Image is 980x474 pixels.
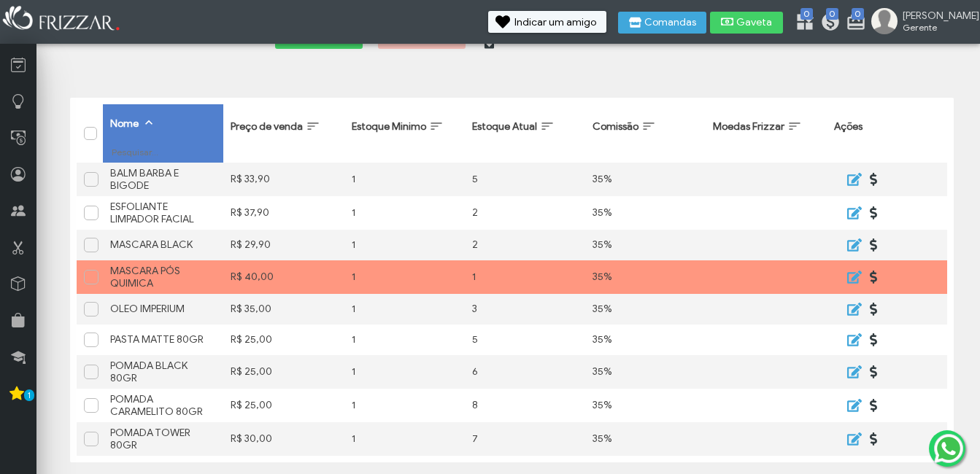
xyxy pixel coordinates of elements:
a: [PERSON_NAME] Gerente [871,8,973,37]
button: ui-button [841,361,863,383]
span: Estoque Atual [472,120,537,133]
div: 1 [352,399,458,411]
button: ui-button [841,428,863,450]
div: MASCARA PÓS QUIMICA [110,265,216,290]
button: ui-button [864,329,886,351]
div: POMADA TOWER 80GR [110,427,216,451]
a: 0 [846,12,860,35]
div: Selecionar tudo [85,128,93,136]
div: R$ 25,00 [231,399,336,411]
span: Ações [834,120,863,133]
button: ui-button [864,298,886,320]
td: 5 [465,163,585,196]
button: ui-button [841,329,863,351]
span: Comandas [644,18,696,28]
button: ui-button [841,395,863,416]
div: 35% [593,432,698,445]
span: ui-button [874,361,876,383]
span: ui-button [852,298,853,320]
div: ESFOLIANTE LIMPADOR FACIAL [110,201,216,225]
button: ui-button [864,266,886,288]
span: ui-button [874,202,876,224]
span: ui-button [874,395,876,416]
div: R$ 35,00 [231,303,336,315]
td: 7 [465,422,585,456]
div: 35% [593,333,698,346]
button: ui-button [864,234,886,256]
img: whatsapp.png [931,431,966,466]
td: 1 [465,260,585,294]
a: 0 [795,12,809,35]
span: Moedas Frizzar [713,120,784,133]
div: R$ 40,00 [231,271,336,283]
td: 6 [465,355,585,389]
th: Preço de venda: activate to sort column ascending [223,104,344,163]
button: Gaveta [710,12,783,34]
span: ui-button [852,395,853,416]
div: MASCARA BLACK [110,238,216,251]
div: R$ 37,90 [231,206,336,219]
div: 35% [593,173,698,185]
div: 35% [593,303,698,315]
a: 0 [820,12,835,35]
div: 35% [593,238,698,251]
span: Estoque Minimo [352,120,426,133]
td: 5 [465,325,585,355]
div: 35% [593,399,698,411]
div: 35% [593,206,698,219]
span: 0 [800,8,813,20]
div: 1 [352,432,458,445]
div: 1 [352,303,458,315]
button: ui-button [841,168,863,190]
th: Estoque Atual: activate to sort column ascending [465,104,585,163]
td: 2 [465,230,585,260]
span: ui-button [874,329,876,351]
span: ui-button [852,202,853,224]
th: Comissão: activate to sort column ascending [585,104,706,163]
input: Pesquisar... [110,145,216,158]
div: POMADA CARAMELITO 80GR [110,393,216,418]
span: 0 [852,8,864,20]
div: 1 [352,173,458,185]
span: ui-button [874,266,876,288]
span: ui-button [852,266,853,288]
button: ui-button [841,298,863,320]
div: 1 [352,238,458,251]
span: Preço de venda [231,120,303,133]
button: Indicar um amigo [488,11,606,33]
div: POMADA BLACK 80GR [110,360,216,384]
th: Ações [827,104,947,163]
button: Comandas [618,12,706,34]
div: 1 [352,271,458,283]
div: R$ 29,90 [231,238,336,251]
button: ui-button [864,361,886,383]
span: ui-button [874,234,876,256]
button: ui-button [864,202,886,224]
span: ui-button [852,234,853,256]
span: ui-button [852,329,853,351]
div: R$ 25,00 [231,333,336,346]
span: Indicar um amigo [514,18,596,28]
div: BALM BARBA E BIGODE [110,167,216,192]
span: Nome [110,117,139,130]
td: 8 [465,389,585,422]
div: OLEO IMPERIUM [110,303,216,315]
span: ui-button [874,428,876,450]
div: 35% [593,271,698,283]
span: Gaveta [736,18,773,28]
span: ui-button [852,428,853,450]
button: ui-button [841,266,863,288]
span: [PERSON_NAME] [903,9,968,22]
div: R$ 30,00 [231,432,336,445]
button: ui-button [864,395,886,416]
div: 1 [352,333,458,346]
div: R$ 25,00 [231,365,336,378]
span: ui-button [874,168,876,190]
span: 0 [826,8,838,20]
div: PASTA MATTE 80GR [110,333,216,346]
span: ui-button [874,298,876,320]
span: Comissão [593,120,638,133]
th: Estoque Minimo: activate to sort column ascending [344,104,465,163]
div: 1 [352,365,458,378]
span: Gerente [903,22,968,33]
